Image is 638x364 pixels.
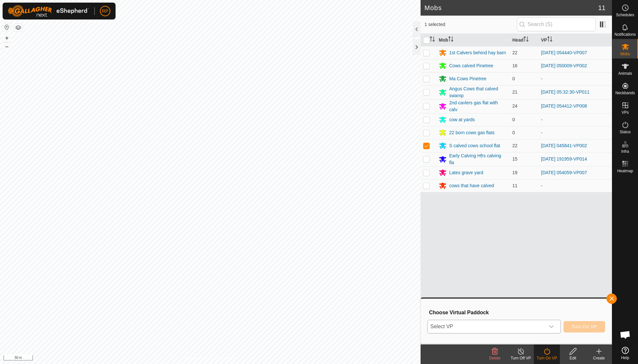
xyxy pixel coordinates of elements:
[615,91,635,95] span: Neckbands
[612,344,638,362] a: Help
[523,37,529,43] p-sorticon: Activate to sort
[8,5,89,17] img: Gallagher Logo
[538,179,612,192] td: -
[541,170,587,175] a: [DATE] 054059-VP007
[512,183,518,188] span: 11
[489,356,501,360] span: Delete
[429,309,605,316] h3: Choose Virtual Paddock
[512,50,518,55] span: 22
[428,320,545,333] span: Select VP
[512,170,518,175] span: 19
[449,169,483,176] div: Lates grave yard
[448,37,453,43] p-sorticon: Activate to sort
[102,8,108,15] span: RP
[617,169,633,173] span: Heatmap
[534,355,560,361] div: Turn On VP
[615,32,636,36] span: Notifications
[541,103,587,109] a: [DATE] 054412-VP008
[14,24,22,32] button: Map Layers
[538,113,612,126] td: -
[512,103,518,109] span: 24
[512,76,515,81] span: 0
[512,89,518,95] span: 21
[3,23,11,31] button: Reset Map
[512,143,518,148] span: 22
[538,126,612,139] td: -
[449,75,486,82] div: Ma Cows Pinetree
[510,34,538,46] th: Head
[545,320,558,333] div: dropdown trigger
[512,63,518,68] span: 16
[3,34,11,42] button: +
[541,89,589,95] a: [DATE] 05:32:30-VP011
[185,356,209,361] a: Privacy Policy
[560,355,586,361] div: Edit
[541,156,587,162] a: [DATE] 191959-VP014
[538,72,612,85] td: -
[449,152,507,166] div: Early Calving Hfrs calving fla
[424,4,598,12] h2: Mobs
[449,85,507,99] div: Angus Cows that calved swamp
[541,143,587,148] a: [DATE] 045841-VP002
[616,325,635,344] div: Open chat
[424,21,517,28] span: 1 selected
[449,99,507,113] div: 2nd cavlers gas flat with calv
[598,3,605,13] span: 11
[547,37,552,43] p-sorticon: Activate to sort
[572,324,597,329] span: Turn On VP
[449,129,494,136] div: 22 born cows gas flats
[541,50,587,55] a: [DATE] 054440-VP007
[563,321,605,332] button: Turn On VP
[217,356,236,361] a: Contact Us
[621,356,629,360] span: Help
[618,71,632,75] span: Animals
[449,116,475,123] div: cow at yards
[449,182,494,189] div: cows that have calved
[449,142,500,149] div: S calved cows school flat
[538,34,612,46] th: VP
[621,110,629,114] span: VPs
[541,63,587,68] a: [DATE] 050009-VP002
[512,117,515,122] span: 0
[619,130,631,134] span: Status
[508,355,534,361] div: Turn Off VP
[512,130,515,135] span: 0
[620,52,630,56] span: Mobs
[621,149,629,153] span: Infra
[449,49,506,56] div: 1st Calvers behind hay barn
[430,37,435,43] p-sorticon: Activate to sort
[517,18,596,31] input: Search (S)
[436,34,510,46] th: Mob
[512,156,518,162] span: 15
[586,355,612,361] div: Create
[3,43,11,50] button: –
[616,13,634,17] span: Schedules
[449,62,493,69] div: Cows calved Pinetree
